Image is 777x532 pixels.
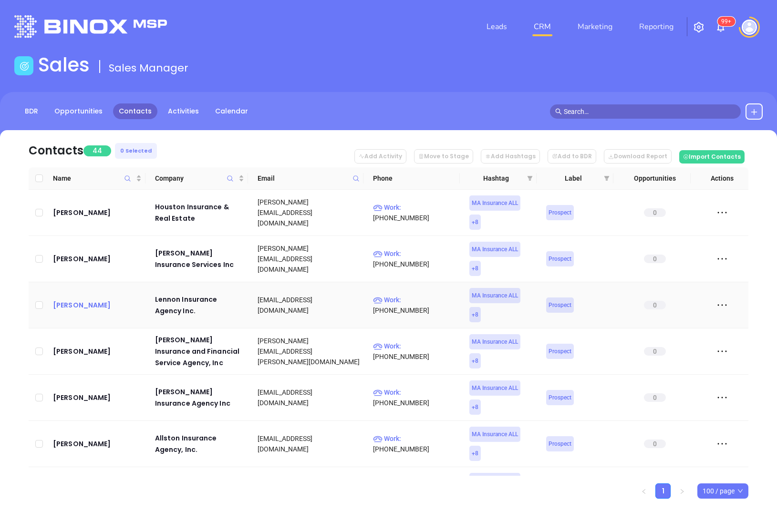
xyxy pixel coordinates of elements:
[656,484,670,498] a: 1
[472,356,478,366] span: + 8
[549,207,571,218] span: Prospect
[549,439,571,449] span: Prospect
[373,387,456,408] p: [PHONE_NUMBER]
[549,300,571,310] span: Prospect
[644,208,666,217] span: 0
[574,17,616,36] a: Marketing
[363,167,460,190] th: Phone
[209,103,254,119] a: Calendar
[472,383,518,393] span: MA Insurance ALL
[53,299,142,311] a: [PERSON_NAME]
[644,347,666,356] span: 0
[49,103,108,119] a: Opportunities
[469,173,523,184] span: Hashtag
[258,173,349,184] span: Email
[53,207,142,218] a: [PERSON_NAME]
[472,244,518,255] span: MA Insurance ALL
[53,438,142,450] a: [PERSON_NAME]
[527,175,533,181] span: filter
[373,341,456,362] p: [PHONE_NUMBER]
[373,342,401,350] span: Work :
[655,483,671,499] li: 1
[373,202,456,223] p: [PHONE_NUMBER]
[613,167,690,190] th: Opportunities
[14,15,167,38] img: logo
[483,17,511,36] a: Leads
[472,263,478,274] span: + 8
[697,483,748,499] div: Page Size
[644,301,666,309] span: 0
[373,295,456,316] p: [PHONE_NUMBER]
[549,346,571,357] span: Prospect
[53,346,142,357] a: [PERSON_NAME]
[604,175,610,181] span: filter
[546,173,600,184] span: Label
[472,337,518,347] span: MA Insurance ALL
[155,386,244,409] a: [PERSON_NAME] Insurance Agency Inc
[258,197,360,228] div: [PERSON_NAME][EMAIL_ADDRESS][DOMAIN_NAME]
[742,20,757,35] img: user
[717,17,735,26] sup: 100
[530,17,555,36] a: CRM
[109,61,188,75] span: Sales Manager
[258,336,360,367] div: [PERSON_NAME][EMAIL_ADDRESS][PERSON_NAME][DOMAIN_NAME]
[115,143,157,159] div: 0 Selected
[472,309,478,320] span: + 8
[38,53,90,76] h1: Sales
[472,402,478,412] span: + 8
[258,433,360,454] div: [EMAIL_ADDRESS][DOMAIN_NAME]
[703,484,743,498] span: 100 / page
[155,173,237,184] span: Company
[258,387,360,408] div: [EMAIL_ADDRESS][DOMAIN_NAME]
[472,217,478,227] span: + 8
[636,483,652,499] li: Previous Page
[472,448,478,459] span: + 8
[83,145,111,156] span: 44
[644,440,666,448] span: 0
[155,294,244,317] a: Lennon Insurance Agency Inc.
[602,171,611,185] span: filter
[373,248,456,269] p: [PHONE_NUMBER]
[373,389,401,396] span: Work :
[472,475,518,486] span: MA Insurance ALL
[258,243,360,275] div: [PERSON_NAME][EMAIL_ADDRESS][DOMAIN_NAME]
[549,392,571,403] span: Prospect
[472,429,518,440] span: MA Insurance ALL
[155,247,244,270] a: [PERSON_NAME] Insurance Services Inc
[679,150,745,164] button: Import Contacts
[373,296,401,304] span: Work :
[373,435,401,442] span: Work :
[472,198,518,208] span: MA Insurance ALL
[644,255,666,263] span: 0
[674,483,690,499] li: Next Page
[155,201,244,224] a: Houston Insurance & Real Estate
[472,290,518,301] span: MA Insurance ALL
[674,483,690,499] button: right
[53,253,142,265] a: [PERSON_NAME]
[258,295,360,316] div: [EMAIL_ADDRESS][DOMAIN_NAME]
[49,167,145,190] th: Name
[162,103,205,119] a: Activities
[679,489,685,494] span: right
[53,392,142,403] div: [PERSON_NAME]
[641,489,647,494] span: left
[555,108,562,115] span: search
[636,483,652,499] button: left
[155,334,244,368] a: [PERSON_NAME] Insurance and Financial Service Agency, Inc
[373,250,401,257] span: Work :
[155,432,244,455] a: Allston Insurance Agency, Inc.
[145,167,248,190] th: Company
[715,21,726,33] img: iconNotification
[373,204,401,211] span: Work :
[564,106,736,117] input: Search…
